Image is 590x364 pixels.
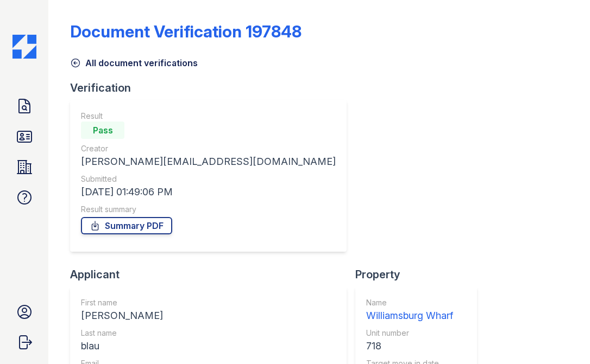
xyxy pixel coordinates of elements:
div: Unit number [366,328,453,339]
div: Verification [70,80,355,95]
div: Williamsburg Wharf [366,308,453,323]
div: First name [81,297,336,308]
img: CE_Icon_Blue-c292c112584629df590d857e76928e9f676e5b41ef8f769ba2f05ee15b207248.png [12,35,36,59]
div: [DATE] 01:49:06 PM [81,184,336,200]
div: Document Verification 197848 [70,22,302,41]
div: blau [81,339,336,354]
div: Name [366,297,453,308]
div: 718 [366,339,453,354]
div: Result [81,111,336,122]
div: Pass [81,122,124,139]
a: Name Williamsburg Wharf [366,297,453,323]
div: Creator [81,143,336,154]
div: Property [355,267,486,282]
div: Result summary [81,204,336,215]
a: Summary PDF [81,217,172,234]
div: Applicant [70,267,355,282]
div: [PERSON_NAME] [81,308,336,323]
div: [PERSON_NAME][EMAIL_ADDRESS][DOMAIN_NAME] [81,154,336,169]
div: Last name [81,328,336,339]
div: Submitted [81,174,336,184]
a: All document verifications [70,56,198,69]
